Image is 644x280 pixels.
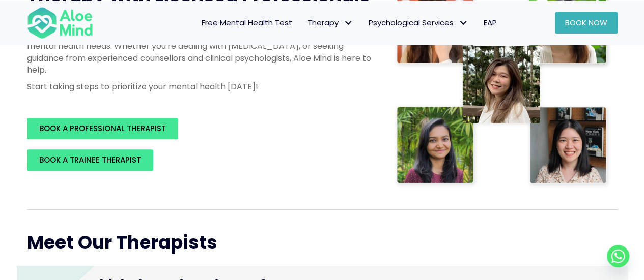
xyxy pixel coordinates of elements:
[476,12,505,34] a: EAP
[27,149,153,171] a: BOOK A TRAINEE THERAPIST
[39,154,141,165] span: BOOK A TRAINEE THERAPIST
[300,12,361,34] a: TherapyTherapy: submenu
[27,230,217,256] span: Meet Our Therapists
[202,17,292,28] span: Free Mental Health Test
[361,12,476,34] a: Psychological ServicesPsychological Services: submenu
[555,12,618,34] a: Book Now
[39,123,166,134] span: BOOK A PROFESSIONAL THERAPIST
[456,15,471,30] span: Psychological Services: submenu
[27,28,373,76] p: Discover professional therapy and counselling services tailored to support your mental health nee...
[484,17,497,28] span: EAP
[27,118,178,139] a: BOOK A PROFESSIONAL THERAPIST
[369,17,468,28] span: Psychological Services
[194,12,300,34] a: Free Mental Health Test
[27,6,93,40] img: Aloe mind Logo
[565,17,607,28] span: Book Now
[607,245,629,267] a: Whatsapp
[307,17,353,28] span: Therapy
[341,15,356,30] span: Therapy: submenu
[106,12,505,34] nav: Menu
[27,81,373,92] p: Start taking steps to prioritize your mental health [DATE]!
